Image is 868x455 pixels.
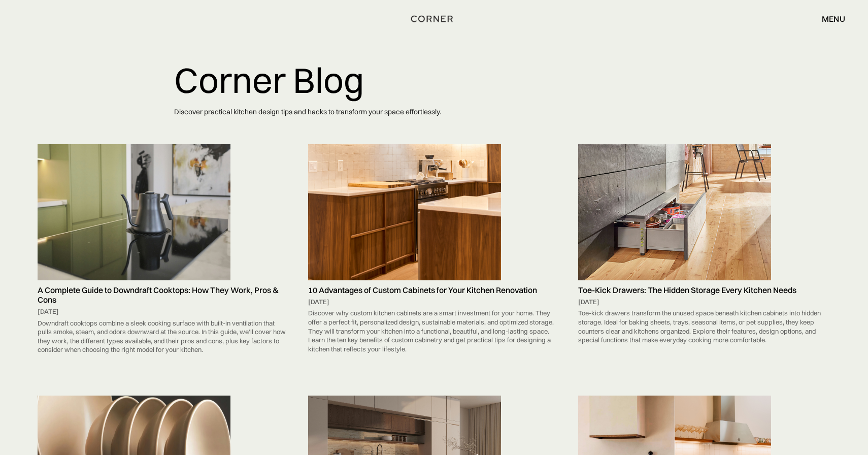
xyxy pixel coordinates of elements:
p: Discover practical kitchen design tips and hacks to transform your space effortlessly. [174,100,694,124]
div: [DATE] [308,298,560,307]
h5: A Complete Guide to Downdraft Cooktops: How They Work, Pros & Cons [38,285,290,305]
div: [DATE] [578,298,830,307]
div: [DATE] [38,307,290,316]
h1: Corner Blog [174,61,694,100]
div: menu [822,15,845,23]
h5: Toe-Kick Drawers: The Hidden Storage Every Kitchen Needs [578,285,830,295]
a: Toe-Kick Drawers: The Hidden Storage Every Kitchen Needs[DATE]Toe-kick drawers transform the unus... [573,144,836,347]
a: 10 Advantages of Custom Cabinets for Your Kitchen Renovation[DATE]Discover why custom kitchen cab... [303,144,565,356]
a: home [400,12,468,25]
div: Downdraft cooktops combine a sleek cooking surface with built-in ventilation that pulls smoke, st... [38,316,290,357]
div: Toe-kick drawers transform the unused space beneath kitchen cabinets into hidden storage. Ideal f... [578,306,830,347]
a: A Complete Guide to Downdraft Cooktops: How They Work, Pros & Cons[DATE]Downdraft cooktops combin... [32,144,295,356]
h5: 10 Advantages of Custom Cabinets for Your Kitchen Renovation [308,285,560,295]
div: Discover why custom kitchen cabinets are a smart investment for your home. They offer a perfect f... [308,306,560,356]
div: menu [812,10,845,27]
